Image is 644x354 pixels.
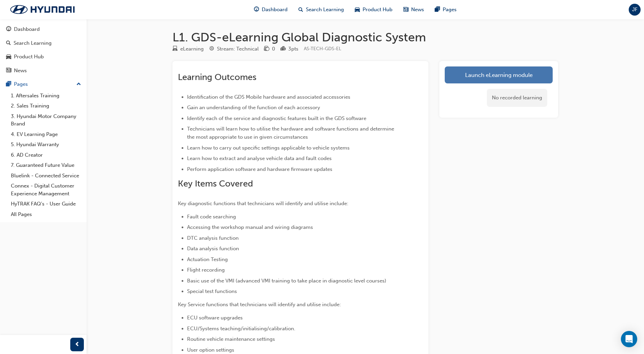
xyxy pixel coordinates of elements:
[272,45,275,53] div: 0
[187,104,320,111] span: Gain an understanding of the function of each accessory
[187,166,332,172] span: Perform application software and hardware firmware updates
[209,45,259,53] div: Stream
[264,45,275,53] div: Price
[264,46,269,52] span: money-icon
[632,6,638,14] span: JF
[8,139,84,150] a: 5. Hyundai Warranty
[209,46,214,52] span: target-icon
[3,22,84,78] button: DashboardSearch LearningProduct HubNews
[187,214,236,220] span: Fault code searching
[187,155,332,161] span: Learn how to extract and analyse vehicle data and fault codes
[6,26,11,33] span: guage-icon
[3,2,81,17] img: Trak
[8,171,84,181] a: Bluelink - Connected Service
[14,67,27,75] div: News
[298,5,303,14] span: search-icon
[187,94,350,100] span: Identification of the GDS Mobile hardware and associated accessories
[75,340,80,349] span: prev-icon
[8,101,84,111] a: 2. Sales Training
[76,80,81,89] span: up-icon
[187,336,275,342] span: Routine vehicle maintenance settings
[187,326,295,332] span: ECU/Systems teaching/initialising/calibration.
[187,235,239,241] span: DTC analysis function
[249,3,293,17] a: guage-iconDashboard
[280,46,286,52] span: podium-icon
[3,51,84,63] a: Product Hub
[411,6,424,14] span: News
[6,68,11,74] span: news-icon
[288,45,298,53] div: 3 pts
[3,23,84,36] a: Dashboard
[8,181,84,199] a: Connex - Digital Customer Experience Management
[621,331,637,347] div: Open Intercom Messenger
[8,160,84,171] a: 7. Guaranteed Future Value
[3,78,84,91] button: Pages
[187,224,313,230] span: Accessing the workshop manual and wiring diagrams
[280,45,298,53] div: Points
[293,3,349,17] a: search-iconSearch Learning
[6,81,11,87] span: pages-icon
[187,245,239,252] span: Data analysis function
[304,46,341,52] span: Learning resource code
[6,40,11,46] span: search-icon
[262,6,288,14] span: Dashboard
[8,199,84,209] a: HyTRAK FAQ's - User Guide
[187,115,366,121] span: Identify each of the service and diagnostic features built in the GDS software
[178,200,348,206] span: Key diagnostic functions that technicians will identify and utilise include:
[187,256,228,262] span: Actuation Testing
[8,111,84,129] a: 3. Hyundai Motor Company Brand
[349,3,398,17] a: car-iconProduct Hub
[8,209,84,220] a: All Pages
[487,89,547,107] div: No recorded learning
[187,315,243,321] span: ECU software upgrades
[187,278,386,284] span: Basic use of the VMI (advanced VMI training to take place in diagnostic level courses)
[180,45,204,53] div: eLearning
[403,5,408,14] span: news-icon
[355,5,360,14] span: car-icon
[172,46,178,52] span: learningResourceType_ELEARNING-icon
[435,5,440,14] span: pages-icon
[14,53,44,61] div: Product Hub
[172,30,558,45] h1: L1. GDS-eLearning Global Diagnostic System
[398,3,429,17] a: news-iconNews
[3,37,84,50] a: Search Learning
[172,45,204,53] div: Type
[629,4,641,16] button: JF
[178,72,256,82] span: Learning Outcomes
[445,66,553,83] a: Launch eLearning module
[14,25,40,33] div: Dashboard
[3,64,84,77] a: News
[306,6,344,14] span: Search Learning
[8,91,84,101] a: 1. Aftersales Training
[14,80,28,88] div: Pages
[187,267,225,273] span: Flight recording
[363,6,392,14] span: Product Hub
[8,150,84,160] a: 6. AD Creator
[14,39,52,47] div: Search Learning
[178,178,253,189] span: Key Items Covered
[187,126,395,140] span: Technicians will learn how to utilise the hardware and software functions and determine the most ...
[429,3,462,17] a: pages-iconPages
[187,347,234,353] span: User option settings
[6,54,11,60] span: car-icon
[217,45,259,53] div: Stream: Technical
[187,145,350,151] span: Learn how to carry out specific settings applicable to vehicle systems
[187,288,237,294] span: Special test functions
[443,6,457,14] span: Pages
[254,5,259,14] span: guage-icon
[178,301,341,308] span: Key Service functions that technicians will identify and utilise include:
[8,129,84,140] a: 4. EV Learning Page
